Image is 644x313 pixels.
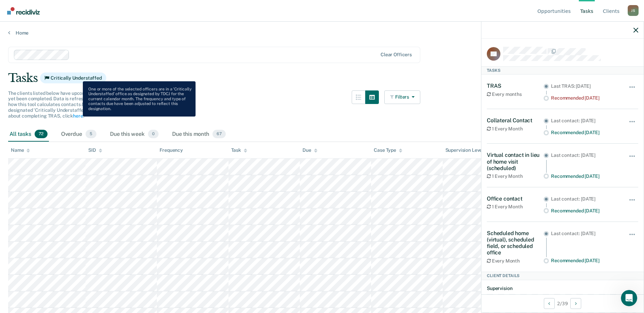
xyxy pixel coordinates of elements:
div: Scheduled home (virtual), scheduled field, or scheduled office [487,230,544,256]
img: Recidiviz [7,7,40,15]
div: Last TRAS: [DATE] [551,83,619,89]
span: 5 [86,130,96,139]
div: Recommended [DATE] [551,173,619,179]
span: Critically Understaffed [40,72,106,83]
div: SID [88,147,102,153]
div: Recommended [DATE] [551,95,619,101]
span: The clients listed below have upcoming requirements due this month that have not yet been complet... [8,90,187,119]
div: Collateral Contact [487,117,544,124]
div: Due this week [109,127,160,142]
button: Previous Client [544,298,555,309]
button: Profile dropdown button [628,5,639,16]
div: Overdue [60,127,98,142]
button: Filters [384,90,420,104]
div: Due [302,147,317,153]
div: Supervision Level [445,147,490,153]
button: Next Client [570,298,581,309]
div: Tasks [481,66,644,75]
div: Every Month [487,258,544,264]
div: Client Details [481,272,644,280]
iframe: Intercom live chat [621,290,637,306]
div: TRAS [487,83,544,89]
div: Frequency [160,147,183,153]
a: here [155,102,165,107]
div: Last contact: [DATE] [551,118,619,124]
div: Tasks [8,71,636,85]
a: Home [8,30,636,36]
span: 0 [148,130,159,139]
div: Clear officers [381,52,412,58]
div: Office contact [487,195,544,202]
div: 2 / 39 [481,294,644,312]
div: Every months [487,91,544,97]
div: 1 Every Month [487,126,544,132]
span: 72 [35,130,48,139]
a: here [73,113,83,119]
div: All tasks [8,127,49,142]
div: Case Type [374,147,402,153]
div: Recommended [DATE] [551,258,619,264]
div: Due this month [171,127,227,142]
div: Virtual contact in lieu of home visit (scheduled) [487,152,544,171]
div: 1 Every Month [487,204,544,210]
div: Recommended [DATE] [551,208,619,214]
div: Name [11,147,30,153]
div: Last contact: [DATE] [551,152,619,158]
dt: Supervision [487,286,638,291]
div: Task [231,147,247,153]
div: Last contact: [DATE] [551,231,619,236]
div: 1 Every Month [487,173,544,179]
div: J S [628,5,639,16]
span: 67 [213,130,226,139]
div: Recommended [DATE] [551,130,619,135]
div: Last contact: [DATE] [551,196,619,202]
a: here [116,107,126,113]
